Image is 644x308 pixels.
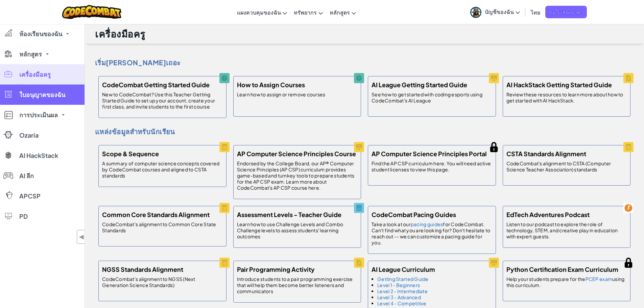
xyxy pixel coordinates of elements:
a: NGSS Standards Alignment CodeCombat's alignment to NGSS (Next Generation Science Standards) [95,257,230,305]
a: Pair Programming Activity Introduce students to a pair programming exercise that will help them b... [230,257,365,306]
p: Help your students prepare for the using this curriculum. [506,276,627,288]
span: บัญชีของฉัน [485,8,520,15]
a: AI HackStack Getting Started Guide Review these resources to learn more about how to get started ... [499,73,634,120]
p: CodeCombat's alignment to CSTA (Computer Science Teacher Association) standards [506,160,627,172]
p: See how to get started with coding esports using CodeCombat's AI League [372,91,492,103]
a: บัญชีของฉัน [467,1,523,23]
p: Find the AP CSP curriculum here. You will need active student licenses to view this page. [372,160,492,172]
a: pacing guides [411,221,443,227]
span: ไทย [531,9,540,16]
h5: Python Certification Exam Curriculum [506,264,618,274]
h5: AI League Getting Started Guide [372,80,467,90]
a: ขอใบเสนอราคา [545,6,587,18]
a: Getting Started Guide [377,276,429,282]
p: Learn how to assign or remove courses [237,91,326,97]
h5: CodeCombat Getting Started Guide [102,80,210,90]
a: Level 1 - Beginners [377,282,420,288]
h5: AP Computer Science Principles Course [237,149,356,159]
h5: How to Assign Courses [237,80,305,90]
a: How to Assign Courses Learn how to assign or remove courses [230,73,365,120]
p: CodeCombat's alignment to NGSS (Next Generation Science Standards) [102,276,223,288]
img: CodeCombat logo [62,5,121,19]
h4: แหล่งข้อมูลสำหรับนักเรียน [95,126,634,137]
span: Ozaria [19,132,39,138]
a: ทรัพยากร [290,3,326,21]
a: PCEP exam [586,276,612,282]
p: New to CodeCombat? Use this Teacher Getting Started Guide to set up your account, create your fir... [102,91,223,110]
a: AP Computer Science Principles Course Endorsed by the College Board, our AP® Computer Science Pri... [230,142,365,203]
a: หลักสูตร [326,3,359,21]
a: EdTech Adventures Podcast Listen to our podcast to explore the role of technology, STEM, and crea... [499,203,634,251]
a: แผงควบคุมของฉัน [234,3,290,21]
p: Take a look at our for CodeCombat. Can't find what you are looking for? Don't hesitate to reach o... [372,221,492,245]
a: AI League Getting Started Guide See how to get started with coding esports using CodeCombat's AI ... [364,73,499,120]
a: Python Certification Exam Curriculum Help your students prepare for thePCEP examusing this curric... [499,257,634,305]
h1: เครื่องมือครู [95,27,145,40]
h5: EdTech Adventures Podcast [506,210,590,219]
h5: Pair Programming Activity [237,264,315,274]
h5: CSTA Standards Alignment [506,149,586,159]
a: CSTA Standards Alignment CodeCombat's alignment to CSTA (Computer Science Teacher Association) st... [499,142,634,189]
a: Scope & Sequence A summary of computer science concepts covered by CodeCombat courses and aligned... [95,142,230,190]
span: ทรัพยากร [294,9,317,16]
h5: Assessment Levels - Teacher Guide [237,210,341,219]
a: Common Core Standards Alignment CodeCombat's alignment to Common Core State Standards [95,203,230,250]
span: AI HackStack [19,152,58,159]
a: Level 4 - Competitive [377,300,427,306]
a: Level 2 - Intermediate [377,288,428,294]
a: AP Computer Science Principles Portal Find the AP CSP curriculum here. You will need active stude... [364,142,499,189]
img: avatar [470,7,481,18]
span: หลักสูตร [330,9,350,16]
h5: AI HackStack Getting Started Guide [506,80,612,90]
p: Review these resources to learn more about how to get started with AI HackStack. [506,91,627,103]
h5: AP Computer Science Principles Portal [372,149,487,159]
h4: เริ่ม[PERSON_NAME]เถอะ [95,57,634,68]
span: ◀ [79,232,85,242]
p: Introduce students to a pair programming exercise that will help them become better listeners and... [237,276,358,294]
h5: Scope & Sequence [102,149,159,159]
a: ไทย [527,3,544,21]
p: Learn how to use Challenge Levels and Combo Challenge levels to assess students' learning outcomes [237,221,358,239]
span: AI ลีก [19,173,34,179]
p: Endorsed by the College Board, our AP® Computer Science Principles (AP CSP) curriculum provides g... [237,160,358,191]
span: ห้องเรียนของฉัน [19,31,62,37]
span: การประเมินผล [19,112,58,118]
a: CodeCombat Getting Started Guide New to CodeCombat? Use this Teacher Getting Started Guide to set... [95,73,230,121]
h5: NGSS Standards Alignment [102,264,183,274]
span: ใบอนุญาตของฉัน [19,92,65,98]
a: Level 3 - Advanced [377,294,421,300]
h5: CodeCombat Pacing Guides [372,210,456,219]
a: CodeCombat Pacing Guides Take a look at ourpacing guidesfor CodeCombat. Can't find what you are l... [364,203,499,257]
span: เครื่องมือครู [19,71,51,77]
p: Listen to our podcast to explore the role of technology, STEM, and creative play in education wit... [506,221,627,239]
h5: Common Core Standards Alignment [102,210,210,219]
p: CodeCombat's alignment to Common Core State Standards [102,221,223,233]
p: A summary of computer science concepts covered by CodeCombat courses and aligned to CSTA standards [102,160,223,179]
span: แผงควบคุมของฉัน [237,9,281,16]
h5: AI League Curriculum [372,264,435,274]
a: Assessment Levels - Teacher Guide Learn how to use Challenge Levels and Combo Challenge levels to... [230,203,365,251]
span: หลักสูตร [19,51,42,57]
